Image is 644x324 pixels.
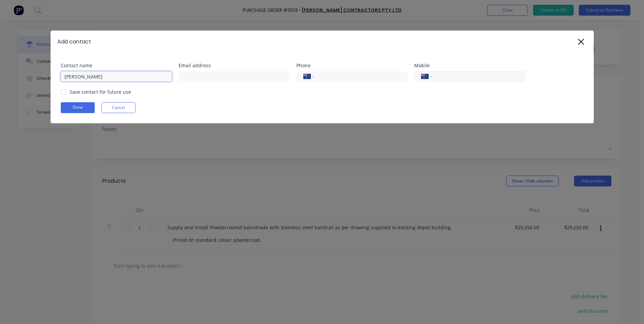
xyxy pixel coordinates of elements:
[61,63,172,68] div: Contact name
[102,102,135,113] button: Cancel
[70,88,131,95] div: Save contact for future use
[179,63,290,68] div: Email address
[414,63,525,68] div: Mobile
[296,63,407,68] div: Phone
[57,38,91,46] div: Add contact
[61,102,95,113] button: Done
